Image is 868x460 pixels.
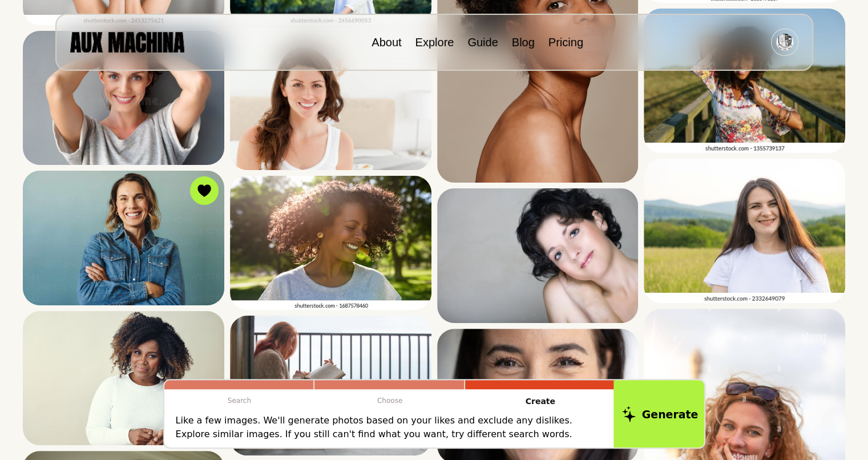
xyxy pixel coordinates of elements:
[230,316,431,455] img: Search result
[70,32,184,52] img: AUX MACHINA
[644,159,845,303] img: Search result
[164,389,315,412] p: Search
[23,171,224,305] img: Search result
[176,414,604,441] p: Like a few images. We'll generate photos based on your likes and exclude any dislikes. Explore si...
[314,389,465,412] p: Choose
[23,311,224,445] img: Search result
[644,9,845,153] img: Search result
[437,188,639,322] img: Search result
[465,389,616,414] p: Create
[613,378,706,449] button: Generate
[548,36,583,49] a: Pricing
[230,31,431,170] img: Search result
[372,36,401,49] a: About
[415,36,454,49] a: Explore
[776,34,793,51] img: Avatar
[230,176,431,310] img: Search result
[467,36,498,49] a: Guide
[23,31,224,165] img: Search result
[512,36,535,49] a: Blog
